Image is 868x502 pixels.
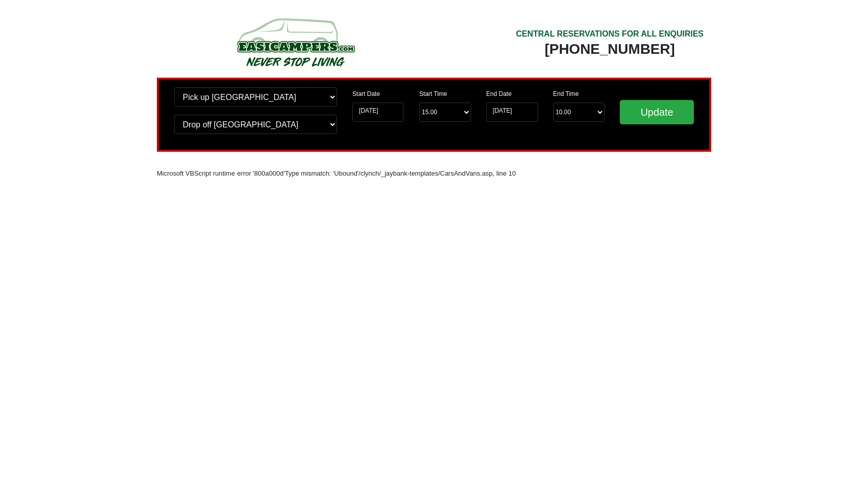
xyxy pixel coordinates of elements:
label: End Time [553,89,579,98]
div: [PHONE_NUMBER] [516,40,704,58]
div: CENTRAL RESERVATIONS FOR ALL ENQUIRIES [516,28,704,40]
input: Update [620,100,694,124]
img: campers-checkout-logo.png [199,14,392,70]
font: Microsoft VBScript runtime [157,170,235,177]
input: Start Date [352,103,404,122]
font: , line 10 [493,170,516,177]
label: Start Time [419,89,447,98]
font: error '800a000d' [237,170,285,177]
font: Type mismatch: 'Ubound' [285,170,358,177]
font: /clynch/_jaybank-templates/CarsAndVans.asp [358,170,492,177]
label: End Date [486,89,512,98]
input: Return Date [486,103,538,122]
label: Start Date [352,89,380,98]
